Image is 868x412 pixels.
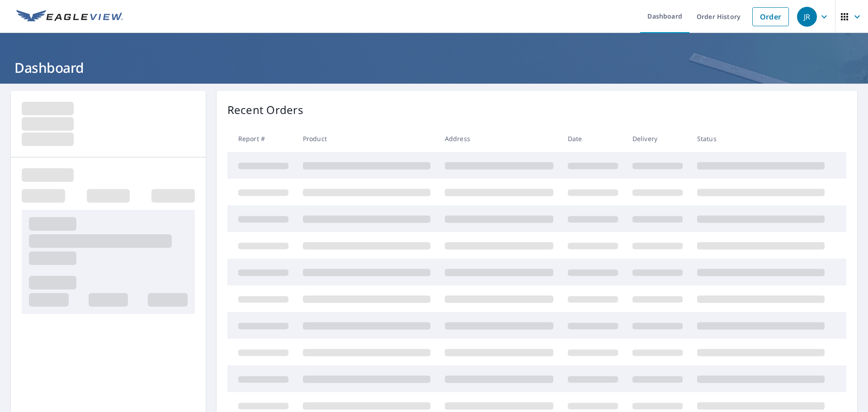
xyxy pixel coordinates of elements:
[797,7,817,27] div: JR
[561,125,625,152] th: Date
[16,10,123,24] img: EV Logo
[625,125,690,152] th: Delivery
[227,125,296,152] th: Report #
[296,125,438,152] th: Product
[438,125,561,152] th: Address
[11,58,857,77] h1: Dashboard
[752,7,789,26] a: Order
[690,125,832,152] th: Status
[227,102,303,118] p: Recent Orders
